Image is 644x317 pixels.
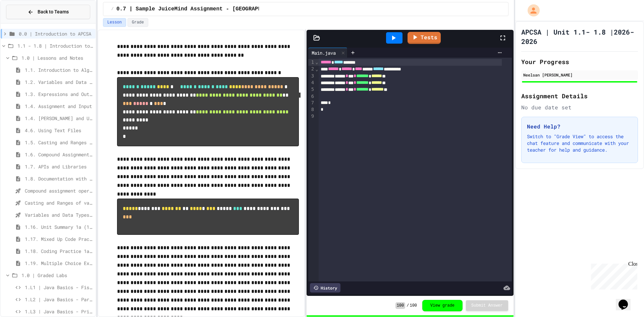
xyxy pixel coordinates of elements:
[103,18,126,27] button: Lesson
[25,66,93,73] span: 1.1. Introduction to Algorithms, Programming, and Compilers
[308,80,315,86] div: 4
[21,272,93,279] span: 1.0 | Graded Labs
[25,115,93,122] span: 1.4. [PERSON_NAME] and User Input
[25,91,93,98] span: 1.3. Expressions and Output [New]
[308,100,315,106] div: 7
[3,3,46,43] div: Chat with us now!Close
[25,163,93,170] span: 1.7. APIs and Libraries
[6,5,90,19] button: Back to Teams
[25,308,93,315] span: 1.L3 | Java Basics - Printing Code Lab
[17,42,93,49] span: 1.1 - 1.8 | Introduction to Java
[521,91,638,101] h2: Assignment Details
[25,78,93,86] span: 1.2. Variables and Data Types
[25,211,93,218] span: Variables and Data Types - Quiz
[308,73,315,80] div: 3
[527,122,632,130] h3: Need Help?
[408,32,441,44] a: Tests
[407,303,409,308] span: /
[521,57,638,66] h2: Your Progress
[25,139,93,146] span: 1.5. Casting and Ranges of Values
[308,93,315,100] div: 6
[116,5,287,13] span: 0.7 | Sample JuiceMind Assignment - [GEOGRAPHIC_DATA]
[310,283,340,293] div: History
[308,113,315,120] div: 9
[521,3,541,18] div: My Account
[308,106,315,113] div: 8
[21,54,93,61] span: 1.0 | Lessons and Notes
[127,18,148,27] button: Grade
[315,66,318,72] span: Fold line
[25,199,93,206] span: Casting and Ranges of variables - Quiz
[410,303,417,308] span: 100
[315,59,318,65] span: Fold line
[25,260,93,267] span: 1.19. Multiple Choice Exercises for Unit 1a (1.1-1.6)
[25,223,93,230] span: 1.16. Unit Summary 1a (1.1-1.6)
[19,30,93,37] span: 0.0 | Introduction to APCSA
[521,27,638,46] h1: APCSA | Unit 1.1- 1.8 |2026-2026
[25,127,93,134] span: 4.6. Using Text Files
[466,300,508,311] button: Submit Answer
[25,296,93,303] span: 1.L2 | Java Basics - Paragraphs Lab
[25,284,93,291] span: 1.L1 | Java Basics - Fish Lab
[308,66,315,72] div: 2
[616,290,637,310] iframe: chat widget
[308,48,347,58] div: Main.java
[25,187,93,194] span: Compound assignment operators - Quiz
[308,86,315,93] div: 5
[471,303,503,308] span: Submit Answer
[521,103,638,111] div: No due date set
[38,8,69,15] span: Back to Teams
[25,175,93,182] span: 1.8. Documentation with Comments and Preconditions
[588,261,637,289] iframe: chat widget
[395,302,406,309] span: 100
[308,59,315,66] div: 1
[111,6,114,12] span: /
[308,49,339,56] div: Main.java
[25,151,93,158] span: 1.6. Compound Assignment Operators
[25,248,93,255] span: 1.18. Coding Practice 1a (1.1-1.6)
[523,72,636,78] div: Neelsan [PERSON_NAME]
[25,103,93,110] span: 1.4. Assignment and Input
[422,300,463,311] button: View grade
[527,133,632,153] p: Switch to "Grade View" to access the chat feature and communicate with your teacher for help and ...
[25,235,93,243] span: 1.17. Mixed Up Code Practice 1.1-1.6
